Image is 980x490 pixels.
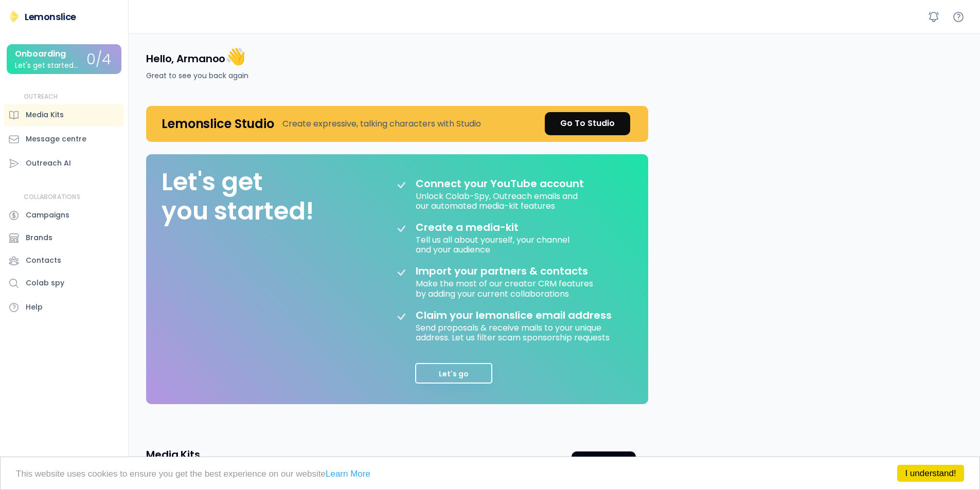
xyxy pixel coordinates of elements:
[15,62,78,69] div: Let's get started...
[146,447,200,462] h3: Media Kits
[416,321,621,342] div: Send proposals & receive mails to your unique address. Let us filter scam sponsorship requests
[16,469,964,478] p: This website uses cookies to ensure you get the best experience on our website
[26,134,86,144] div: Message centre
[26,210,69,221] div: Campaigns
[416,309,612,321] div: Claim your lemonslice email address
[26,255,61,266] div: Contacts
[26,158,71,169] div: Outreach AI
[26,302,43,313] div: Help
[162,167,314,226] div: Let's get you started!
[282,118,481,130] div: Create expressive, talking characters with Studio
[416,233,572,255] div: Tell us all about yourself, your channel and your audience
[415,363,492,384] button: Let's go
[26,110,64,120] div: Media Kits
[416,265,588,277] div: Import your partners & contacts
[326,469,370,479] a: Learn More
[24,193,80,202] div: COLLABORATIONS
[545,112,630,135] a: Go To Studio
[416,221,544,233] div: Create a media-kit
[24,93,58,101] div: OUTREACH
[26,278,64,288] div: Colab spy
[162,116,274,132] h4: Lemonslice Studio
[416,190,580,211] div: Unlock Colab-Spy, Outreach emails and our automated media-kit features
[25,10,76,23] div: Lemonslice
[416,277,595,298] div: Make the most of our creator CRM features by adding your current collaborations
[86,52,111,68] div: 0/4
[572,451,636,470] button: Add media kit
[225,45,246,68] font: 👋
[897,465,964,482] a: I understand!
[416,177,584,190] div: Connect your YouTube account
[26,232,52,243] div: Brands
[8,10,21,23] img: Lemonslice
[15,49,66,59] div: Onboarding
[146,46,246,67] h4: Hello, Armanoo
[146,70,248,81] div: Great to see you back again
[560,117,615,130] div: Go To Studio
